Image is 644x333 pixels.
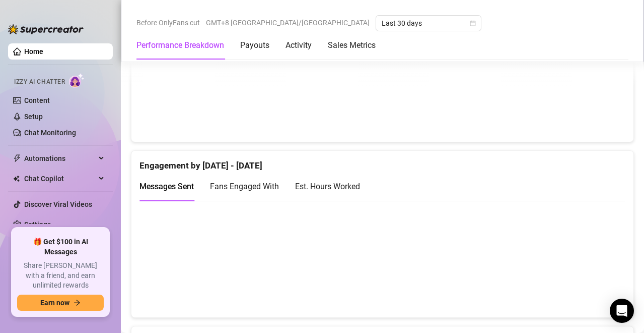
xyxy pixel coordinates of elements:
[24,113,43,121] a: Setup
[136,39,224,51] div: Performance Breakdown
[382,16,475,31] span: Last 30 days
[328,39,376,51] div: Sales Metrics
[74,299,81,306] span: arrow-right
[136,15,200,30] span: Before OnlyFans cut
[470,20,476,26] span: calendar
[210,182,279,191] span: Fans Engaged With
[139,182,194,191] span: Messages Sent
[40,299,69,307] span: Earn now
[8,24,84,34] img: logo-BBDzfeDw.svg
[206,15,370,30] span: GMT+8 [GEOGRAPHIC_DATA]/[GEOGRAPHIC_DATA]
[139,151,625,173] div: Engagement by [DATE] - [DATE]
[285,39,312,51] div: Activity
[14,77,65,87] span: Izzy AI Chatter
[24,150,96,166] span: Automations
[69,73,85,88] img: AI Chatter
[17,237,104,257] span: 🎁 Get $100 in AI Messages
[13,175,20,182] img: Chat Copilot
[17,261,104,291] span: Share [PERSON_NAME] with a friend, and earn unlimited rewards
[13,154,21,162] span: thunderbolt
[24,220,51,229] a: Settings
[240,39,269,51] div: Payouts
[24,96,50,104] a: Content
[24,171,96,187] span: Chat Copilot
[295,180,360,193] div: Est. Hours Worked
[24,129,76,137] a: Chat Monitoring
[17,295,104,311] button: Earn nowarrow-right
[24,200,92,208] a: Discover Viral Videos
[24,47,43,55] a: Home
[610,299,634,323] div: Open Intercom Messenger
